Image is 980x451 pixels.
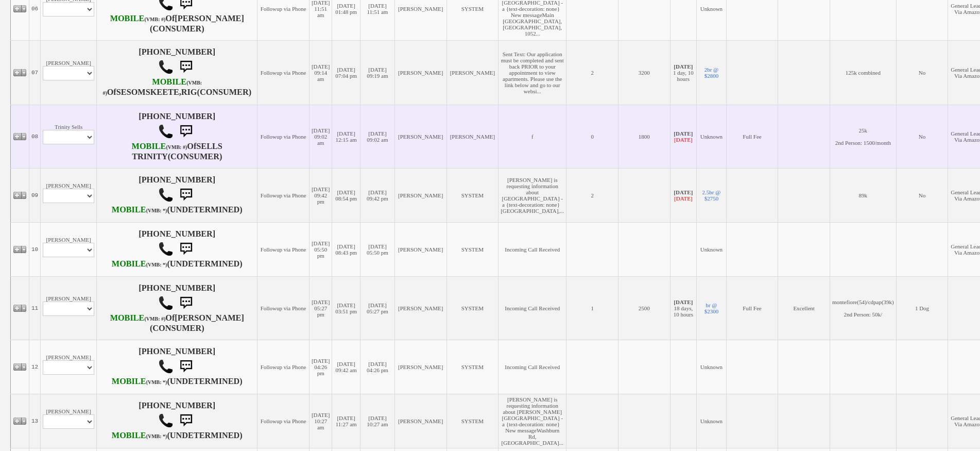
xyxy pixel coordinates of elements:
img: call.png [158,359,174,374]
b: Verizon Wireless [112,431,167,440]
h4: [PHONE_NUMBER] Of (CONSUMER) [99,283,255,333]
h4: [PHONE_NUMBER] (UNDETERMINED) [99,347,255,387]
font: (VMB: #) [166,144,187,150]
td: montefiore(54)/cdpap(39k) 2nd Person: 50k/ [830,276,896,340]
a: 2.5br @ $2750 [702,189,721,202]
h4: [PHONE_NUMBER] (UNDETERMINED) [99,175,255,215]
td: [PERSON_NAME] [41,222,97,276]
img: call.png [158,59,174,75]
td: 18 days, 10 hours [670,276,696,340]
td: Followup via Phone [257,276,310,340]
td: Followup via Phone [257,222,310,276]
font: MOBILE [110,313,145,323]
td: [PERSON_NAME] [41,340,97,394]
font: MOBILE [152,77,186,87]
td: Unknown [697,222,727,276]
td: [PERSON_NAME] [394,105,446,168]
img: call.png [158,187,174,203]
td: SYSTEM [446,276,498,340]
td: [PERSON_NAME] [446,40,498,105]
td: Followup via Phone [257,394,310,448]
td: No [896,168,948,222]
b: AT&T Wireless [110,313,166,323]
font: (VMB: *) [146,433,167,439]
img: sms.png [176,121,196,142]
b: [DATE] [674,130,693,137]
b: AT&T Wireless [132,142,187,151]
h4: [PHONE_NUMBER] Of (CONSUMER) [99,47,255,98]
td: Incoming Call Received [498,276,566,340]
td: [PERSON_NAME] [394,168,446,222]
td: Incoming Call Received [498,222,566,276]
b: SESOMSKEETE,RIG [116,88,197,97]
td: [PERSON_NAME] [41,394,97,448]
td: 2 [566,40,618,105]
b: [PERSON_NAME] [175,14,244,23]
td: Unknown [697,394,727,448]
td: Unknown [697,105,727,168]
td: Followup via Phone [257,105,310,168]
td: [DATE] 09:42 am [332,340,360,394]
td: 125k combined [830,40,896,105]
td: [DATE] 11:27 am [332,394,360,448]
font: MOBILE [112,431,146,440]
td: Followup via Phone [257,340,310,394]
h4: [PHONE_NUMBER] (UNDETERMINED) [99,229,255,270]
a: br @ $2300 [704,302,719,314]
h4: [PHONE_NUMBER] Of (CONSUMER) [99,112,255,161]
td: 11 [29,276,41,340]
img: call.png [158,124,174,139]
td: 09 [29,168,41,222]
td: 25k 2nd Person: 1500/month [830,105,896,168]
b: [PERSON_NAME] [175,313,244,323]
b: AT&T Wireless [110,14,166,23]
font: MOBILE [132,142,166,151]
td: [PERSON_NAME] [394,222,446,276]
font: (VMB: #) [144,316,165,322]
font: MOBILE [112,205,146,214]
td: 3200 [618,40,670,105]
font: MOBILE [110,14,145,23]
td: [PERSON_NAME] [41,168,97,222]
b: [DATE] [674,63,693,70]
td: 1 [566,276,618,340]
td: 1 day, 10 hours [670,40,696,105]
td: Followup via Phone [257,168,310,222]
td: SYSTEM [446,222,498,276]
td: 10 [29,222,41,276]
b: T-Mobile USA, Inc. [102,77,202,97]
td: Incoming Call Received [498,340,566,394]
b: Verizon Wireless [112,205,167,214]
td: [PERSON_NAME] [41,276,97,340]
b: [DATE] [674,299,693,305]
td: Unknown [697,340,727,394]
td: [DATE] 03:51 pm [332,276,360,340]
td: 08 [29,105,41,168]
font: [DATE] [674,137,692,143]
td: Trinity Sells [41,105,97,168]
font: (VMB: *) [146,208,167,213]
td: Full Fee [726,276,778,340]
img: sms.png [176,185,196,205]
font: (VMB: *) [146,262,167,268]
td: Excellent [778,276,830,340]
td: [PERSON_NAME] [446,105,498,168]
td: 13 [29,394,41,448]
td: [DATE] 04:26 pm [360,340,394,394]
img: sms.png [176,410,196,431]
td: [DATE] 09:42 pm [360,168,394,222]
font: [DATE] [674,195,692,202]
h4: [PHONE_NUMBER] (UNDETERMINED) [99,401,255,441]
td: Sent Text: Our application must be completed and sent back PRIOR to your appointment to view apar... [498,40,566,105]
td: [DATE] 10:27 am [309,394,332,448]
td: No [896,40,948,105]
td: 0 [566,105,618,168]
td: No [896,105,948,168]
td: [PERSON_NAME] [394,276,446,340]
td: 89k [830,168,896,222]
td: [DATE] 05:50 pm [309,222,332,276]
font: (VMB: #) [144,16,165,22]
img: sms.png [176,356,196,377]
td: [PERSON_NAME] [394,394,446,448]
td: [DATE] 05:27 pm [360,276,394,340]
